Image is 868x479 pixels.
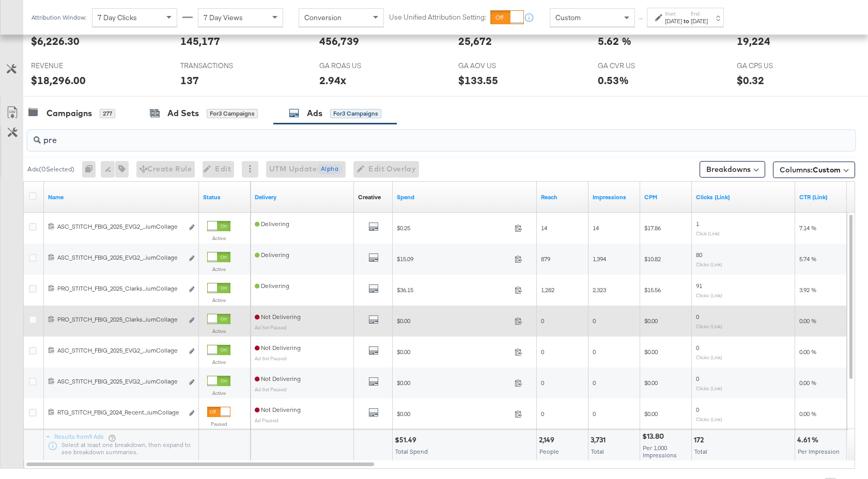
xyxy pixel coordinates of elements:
[799,348,816,356] span: 0.00 %
[397,410,510,418] span: $0.00
[541,255,550,263] span: 879
[541,348,544,356] span: 0
[255,251,289,259] span: Delivering
[696,193,791,201] a: The number of clicks on links appearing on your ad or Page that direct people to your sites off F...
[539,448,559,455] span: People
[458,73,498,88] div: $133.55
[458,61,536,71] span: GA AOV US
[644,193,688,201] a: The average cost you've paid to have 1,000 impressions of your ad.
[57,346,183,355] div: ASC_STITCH_FBIG_2025_EVG2_...iumCollage
[358,193,381,201] a: Shows the creative associated with your ad.
[100,109,115,118] div: 277
[696,261,722,267] sub: Clicks (Link)
[57,222,183,231] div: ASC_STITCH_FBIG_2025_EVG2_...iumCollage
[207,235,230,242] label: Active
[696,375,699,382] span: 0
[696,416,722,422] sub: Clicks (Link)
[591,448,604,455] span: Total
[255,220,289,228] span: Delivering
[98,13,137,22] span: 7 Day Clicks
[644,286,661,294] span: $15.56
[541,317,544,325] span: 0
[799,193,843,201] a: The number of clicks received on a link in your ad divided by the number of impressions.
[397,379,510,387] span: $0.00
[644,410,658,418] span: $0.00
[541,286,554,294] span: 1,282
[82,161,101,178] div: 0
[665,17,682,25] div: [DATE]
[180,34,220,49] div: 145,177
[799,317,816,325] span: 0.00 %
[591,435,609,445] div: 3,731
[31,34,80,49] div: $6,226.30
[541,410,544,418] span: 0
[27,165,74,174] div: Ads ( 0 Selected)
[593,379,596,387] span: 0
[593,193,636,201] a: The number of times your ad was served. On mobile apps an ad is counted as served the first time ...
[207,328,230,334] label: Active
[691,17,708,25] div: [DATE]
[696,385,722,391] sub: Clicks (Link)
[799,255,816,263] span: 5.74 %
[642,432,667,441] div: $13.80
[797,435,822,445] div: 4.61 %
[397,255,510,263] span: $15.09
[358,193,381,201] div: Creative
[691,10,708,17] label: End:
[696,313,699,321] span: 0
[207,109,258,118] div: for 3 Campaigns
[307,107,322,119] div: Ads
[737,61,814,71] span: GA CPS US
[696,230,720,236] sub: Click (Link)
[696,292,722,298] sub: Clicks (Link)
[319,61,397,71] span: GA ROAS US
[696,323,722,329] sub: Clicks (Link)
[665,10,682,17] label: Start:
[41,126,780,146] input: Search Ad Name, ID or Objective
[555,13,581,22] span: Custom
[57,315,183,324] div: PRO_STITCH_FBIG_2025_Clarks...iumCollage
[255,282,289,290] span: Delivering
[207,359,230,365] label: Active
[207,421,230,427] label: Paused
[644,255,661,263] span: $10.82
[593,255,606,263] span: 1,394
[304,13,342,22] span: Conversion
[207,390,230,396] label: Active
[696,354,722,360] sub: Clicks (Link)
[541,193,584,201] a: The number of people your ad was served to.
[389,12,486,22] label: Use Unified Attribution Setting:
[319,73,346,88] div: 2.94x
[644,317,658,325] span: $0.00
[799,224,816,232] span: 7.14 %
[397,348,510,356] span: $0.00
[682,17,691,25] strong: to
[203,193,246,201] a: Shows the current state of your Ad.
[180,61,258,71] span: TRANSACTIONS
[319,34,359,49] div: 456,739
[813,165,841,174] span: Custom
[57,377,183,386] div: ASC_STITCH_FBIG_2025_EVG2_...iumCollage
[395,435,420,445] div: $51.49
[255,324,287,330] sub: Ad Set Paused
[48,193,195,201] a: Ad Name.
[694,448,707,455] span: Total
[593,410,596,418] span: 0
[773,162,855,178] button: Columns:Custom
[541,379,544,387] span: 0
[799,286,816,294] span: 3.92 %
[696,406,699,413] span: 0
[593,317,596,325] span: 0
[330,109,381,118] div: for 3 Campaigns
[180,73,199,88] div: 137
[47,107,92,119] div: Campaigns
[780,165,841,175] span: Columns:
[397,193,533,201] a: The total amount spent to date.
[598,34,631,49] div: 5.62 %
[57,253,183,262] div: ASC_STITCH_FBIG_2025_EVG2_...iumCollage
[255,344,301,352] span: Not Delivering
[643,444,677,459] span: Per 1,000 Impressions
[593,224,599,232] span: 14
[644,348,658,356] span: $0.00
[255,375,301,382] span: Not Delivering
